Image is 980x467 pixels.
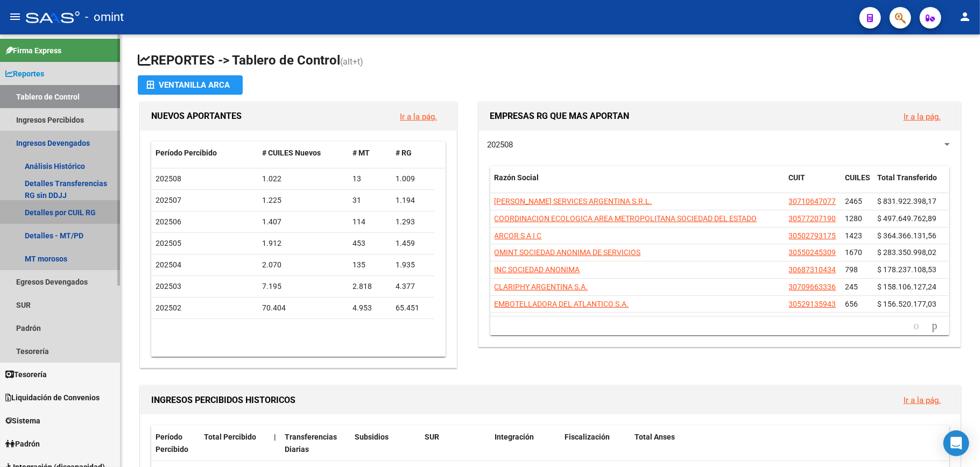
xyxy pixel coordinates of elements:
[495,197,652,206] span: [PERSON_NAME] SERVICES ARGENTINA S.R.L.
[878,300,937,308] span: $ 156.520.177,03
[352,259,387,271] div: 135
[495,433,534,441] span: Integración
[156,217,181,226] span: 202506
[789,231,836,240] span: 30502793175
[151,395,295,405] span: INGRESOS PERCIBIDOS HISTORICOS
[151,111,242,121] span: NUEVOS APORTANTES
[873,166,949,202] datatable-header-cell: Total Transferido
[845,197,863,206] span: 2465
[845,265,858,274] span: 798
[490,426,560,461] datatable-header-cell: Integración
[396,148,412,157] span: # RG
[495,265,580,274] span: INC SOCIEDAD ANONIMA
[560,426,630,461] datatable-header-cell: Fiscalización
[138,75,243,95] button: Ventanilla ARCA
[156,239,181,247] span: 202505
[878,282,937,291] span: $ 158.106.127,24
[495,231,542,240] span: ARCOR S A I C
[156,260,181,269] span: 202504
[495,282,588,291] span: CLARIPHY ARGENTINA S.A.
[156,148,217,157] span: Período Percibido
[350,426,420,461] datatable-header-cell: Subsidios
[352,280,387,293] div: 2.818
[5,68,44,80] span: Reportes
[904,395,941,405] a: Ir a la pág.
[285,433,337,454] span: Transferencias Diarias
[878,214,937,223] span: $ 497.649.762,89
[151,426,200,461] datatable-header-cell: Período Percibido
[352,302,387,314] div: 4.953
[845,231,863,240] span: 1423
[348,141,391,165] datatable-header-cell: # MT
[5,392,100,404] span: Liquidación de Convenios
[845,300,858,308] span: 656
[355,433,389,441] span: Subsidios
[151,141,258,165] datatable-header-cell: Período Percibido
[565,433,610,441] span: Fiscalización
[262,173,344,185] div: 1.022
[789,214,836,223] span: 30577207190
[146,75,234,95] div: Ventanilla ARCA
[396,280,430,293] div: 4.377
[495,248,641,257] span: OMINT SOCIEDAD ANONIMA DE SERVICIOS
[878,173,937,182] span: Total Transferido
[352,173,387,185] div: 13
[396,173,430,185] div: 1.009
[5,369,47,380] span: Tesorería
[634,433,675,441] span: Total Anses
[927,320,942,332] a: go to next page
[138,52,963,70] h1: REPORTES -> Tablero de Control
[425,433,439,441] span: SUR
[156,174,181,183] span: 202508
[340,56,363,67] span: (alt+t)
[9,10,22,23] mat-icon: menu
[396,302,430,314] div: 65.451
[262,194,344,207] div: 1.225
[200,426,270,461] datatable-header-cell: Total Percibido
[878,231,937,240] span: $ 364.366.131,56
[789,300,836,308] span: 30529135943
[156,282,181,291] span: 202503
[845,248,863,257] span: 1670
[785,166,841,202] datatable-header-cell: CUIT
[85,5,124,29] span: - omint
[789,282,836,291] span: 30709663336
[878,197,937,206] span: $ 831.922.398,17
[909,320,924,332] a: go to previous page
[789,173,806,182] span: CUIT
[352,216,387,228] div: 114
[352,194,387,207] div: 31
[490,111,629,121] span: EMPRESAS RG QUE MAS APORTAN
[845,282,858,291] span: 245
[495,173,539,182] span: Razón Social
[270,426,280,461] datatable-header-cell: |
[895,390,949,410] button: Ir a la pág.
[262,259,344,271] div: 2.070
[490,166,785,202] datatable-header-cell: Razón Social
[958,10,971,23] mat-icon: person
[262,237,344,250] div: 1.912
[156,433,188,454] span: Período Percibido
[487,140,513,150] span: 202508
[5,45,61,56] span: Firma Express
[789,265,836,274] span: 30687310434
[280,426,350,461] datatable-header-cell: Transferencias Diarias
[262,148,321,157] span: # CUILES Nuevos
[895,107,949,126] button: Ir a la pág.
[841,166,873,202] datatable-header-cell: CUILES
[420,426,490,461] datatable-header-cell: SUR
[352,148,370,157] span: # MT
[204,433,256,441] span: Total Percibido
[262,302,344,314] div: 70.404
[5,415,40,427] span: Sistema
[262,280,344,293] div: 7.195
[904,112,941,122] a: Ir a la pág.
[262,216,344,228] div: 1.407
[391,141,434,165] datatable-header-cell: # RG
[352,237,387,250] div: 453
[156,196,181,204] span: 202507
[5,438,40,450] span: Padrón
[396,216,430,228] div: 1.293
[156,303,181,312] span: 202502
[943,430,969,456] div: Open Intercom Messenger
